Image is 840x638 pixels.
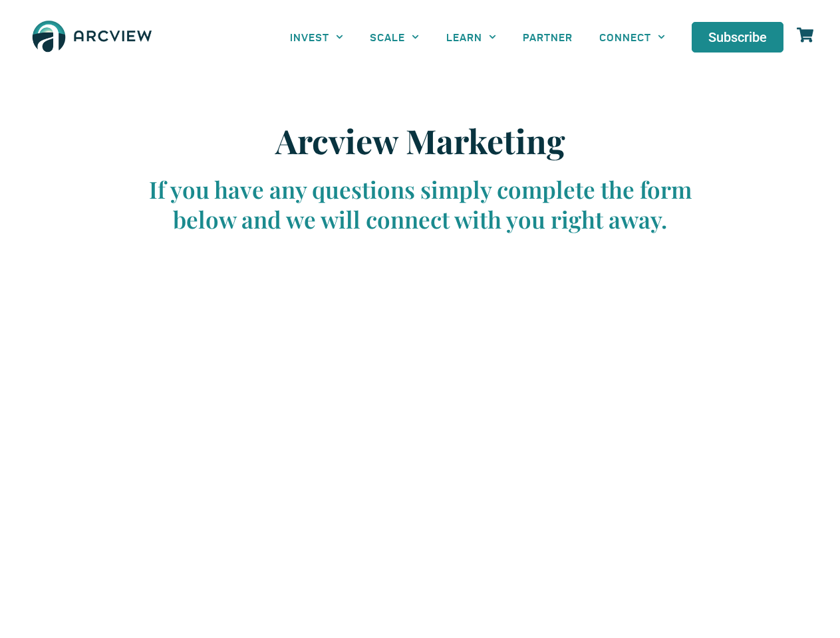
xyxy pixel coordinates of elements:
div: If you have any questions simply complete the form below and we will connect with you right away. [134,174,706,235]
span: Subscribe [708,31,767,44]
a: CONNECT [586,22,678,52]
img: The Arcview Group [27,13,158,61]
a: PARTNER [509,22,586,52]
a: SCALE [356,22,432,52]
nav: Menu [277,22,678,52]
h2: Arcview Marketing [134,121,706,161]
a: INVEST [277,22,356,52]
a: Subscribe [692,22,783,53]
a: LEARN [433,22,509,52]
